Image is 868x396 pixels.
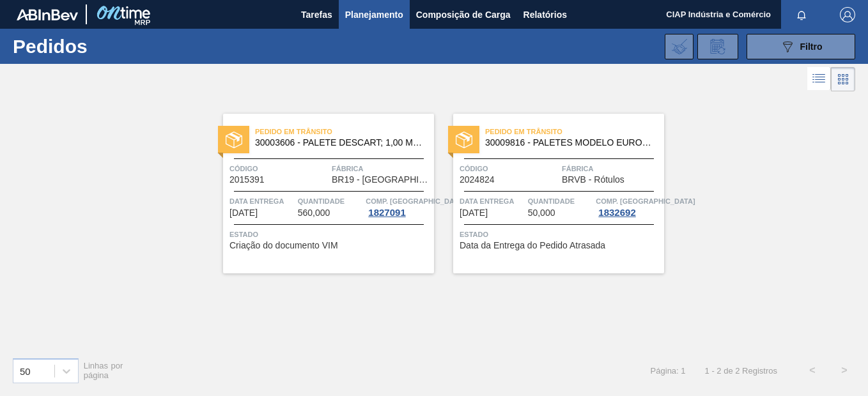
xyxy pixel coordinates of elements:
[20,365,31,376] div: 50
[229,162,329,175] span: Código
[345,7,403,22] span: Planejamento
[301,7,332,22] span: Tarefas
[332,162,431,175] span: Fábrica
[13,39,192,54] h1: Pedidos
[781,6,822,24] button: Notificações
[665,34,694,59] div: Importar Negociações dos Pedidos
[596,208,638,218] div: 1832692
[229,195,295,208] span: Data entrega
[332,175,431,185] span: BR19 - Nova Rio
[229,175,265,185] span: 2015391
[229,228,431,241] span: Status
[747,34,855,59] button: Filtro
[434,114,664,273] a: estadoPedido em Trânsito30009816 - PALETES MODELO EUROPEO EXPO ([GEOGRAPHIC_DATA]) FUMIGADCódigo2...
[807,67,831,91] div: Visão em Lista
[366,195,465,208] span: Comp. Carga
[528,208,555,218] span: 50,000
[697,34,738,59] div: Solicitação de Revisão de Pedidos
[298,195,363,208] span: Quantidade
[800,42,823,52] span: Filtro
[17,9,78,20] img: TNhmsLtSVTkK8tSr43FrP2fwEKptu5GPRR3wAAAABJRU5ErkJggg==
[523,7,567,22] span: Relatórios
[460,195,525,208] span: Data entrega
[366,208,408,218] div: 1827091
[460,162,559,175] span: Código
[366,195,431,218] a: Comp. [GEOGRAPHIC_DATA]1827091
[456,132,472,148] img: estado
[562,162,661,175] span: Fábrica
[460,175,495,185] span: 2024824
[255,125,434,138] span: Pedido em Trânsito
[226,132,242,148] img: estado
[255,138,424,148] span: 30003606 - PALETE DESCART;1,00 M;1,20 M;0,14 M;.;MA
[84,361,123,380] span: Linhas por página
[204,114,434,273] a: estadoPedido em Trânsito30003606 - PALETE DESCART; 1,00 M;1,20 M;0,14 M;.; MAMÃCódigo2015391Fábri...
[229,208,258,218] span: 23/09/2025
[840,7,855,22] img: Logout
[460,228,661,241] span: Status
[485,138,654,148] span: 30009816 - PALLETS MODELO EUROPEO EXPO (UK) FUMIGAD
[796,354,828,386] button: <
[831,67,855,91] div: Visão em Cards
[828,354,860,386] button: >
[705,366,777,376] span: 1 - 2 de 2 Registros
[460,241,605,250] span: Data da Entrega do Pedido Atrasada
[596,195,695,208] span: Comp. Carga
[485,125,664,138] span: Pedido em Trânsito
[651,366,686,376] span: Página: 1
[460,208,488,218] span: 23/09/2025
[562,175,624,185] span: BRVB - Rótulos
[528,195,593,208] span: Quantidade
[416,7,511,22] span: Composição de Carga
[596,195,661,218] a: Comp. [GEOGRAPHIC_DATA]1832692
[298,208,330,218] span: 560,000
[229,241,338,250] span: Criação do documento VIM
